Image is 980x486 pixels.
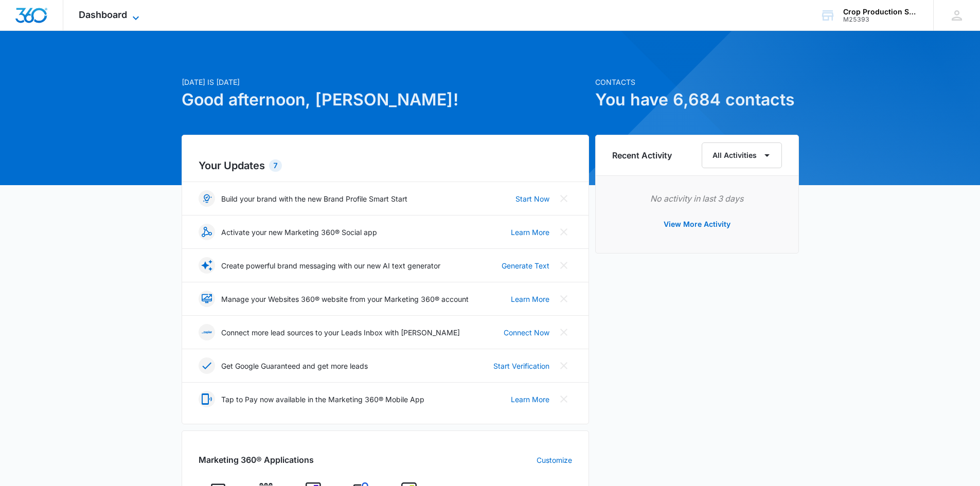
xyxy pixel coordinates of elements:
[504,327,549,338] a: Connect Now
[199,454,314,466] h2: Marketing 360® Applications
[556,357,572,374] button: Close
[511,227,549,238] a: Learn More
[221,327,460,338] p: Connect more lead sources to your Leads Inbox with [PERSON_NAME]
[79,9,127,20] span: Dashboard
[221,227,377,238] p: Activate your new Marketing 360® Social app
[556,257,572,274] button: Close
[612,192,782,205] p: No activity in last 3 days
[612,149,672,161] h6: Recent Activity
[556,190,572,207] button: Close
[653,212,741,237] button: View More Activity
[502,260,549,271] a: Generate Text
[511,394,549,405] a: Learn More
[221,193,407,204] p: Build your brand with the new Brand Profile Smart Start
[269,159,282,172] div: 7
[221,294,469,304] p: Manage your Websites 360® website from your Marketing 360® account
[221,260,440,271] p: Create powerful brand messaging with our new AI text generator
[595,87,799,112] h1: You have 6,684 contacts
[199,158,572,173] h2: Your Updates
[221,394,424,405] p: Tap to Pay now available in the Marketing 360® Mobile App
[843,8,918,16] div: account name
[511,294,549,304] a: Learn More
[182,77,589,87] p: [DATE] is [DATE]
[595,77,799,87] p: Contacts
[702,142,782,168] button: All Activities
[515,193,549,204] a: Start Now
[221,361,368,371] p: Get Google Guaranteed and get more leads
[556,391,572,407] button: Close
[556,224,572,240] button: Close
[493,361,549,371] a: Start Verification
[843,16,918,23] div: account id
[556,291,572,307] button: Close
[556,324,572,340] button: Close
[182,87,589,112] h1: Good afternoon, [PERSON_NAME]!
[537,455,572,465] a: Customize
